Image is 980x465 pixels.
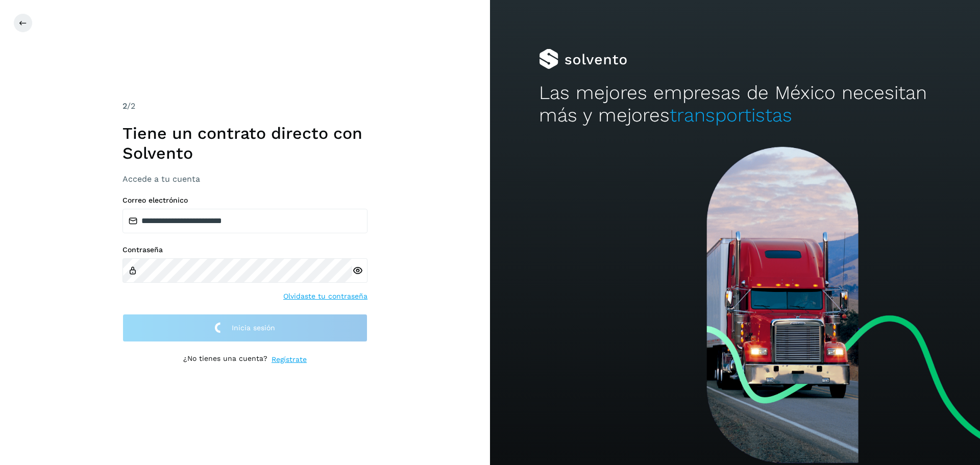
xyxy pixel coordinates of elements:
div: /2 [122,100,367,112]
p: ¿No tienes una cuenta? [183,354,267,365]
h1: Tiene un contrato directo con Solvento [122,124,367,163]
label: Contraseña [122,246,367,254]
h3: Accede a tu cuenta [122,174,367,184]
span: 2 [122,101,127,111]
a: Olvidaste tu contraseña [283,291,367,302]
span: Inicia sesión [232,324,275,331]
a: Regístrate [272,354,307,365]
button: Inicia sesión [122,314,367,342]
h2: Las mejores empresas de México necesitan más y mejores [539,82,931,127]
label: Correo electrónico [122,196,367,205]
span: transportistas [670,104,792,126]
